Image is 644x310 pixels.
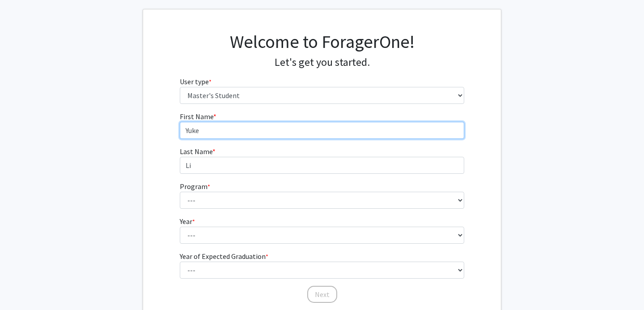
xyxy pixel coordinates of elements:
span: First Name [180,112,213,121]
h1: Welcome to ForagerOne! [180,31,465,52]
span: Last Name [180,147,212,156]
label: User type [180,76,212,87]
label: Year of Expected Graduation [180,251,268,262]
label: Year [180,216,195,227]
h4: Let's get you started. [180,56,465,69]
iframe: Chat [7,270,38,303]
label: Program [180,181,210,192]
button: Next [307,286,337,303]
